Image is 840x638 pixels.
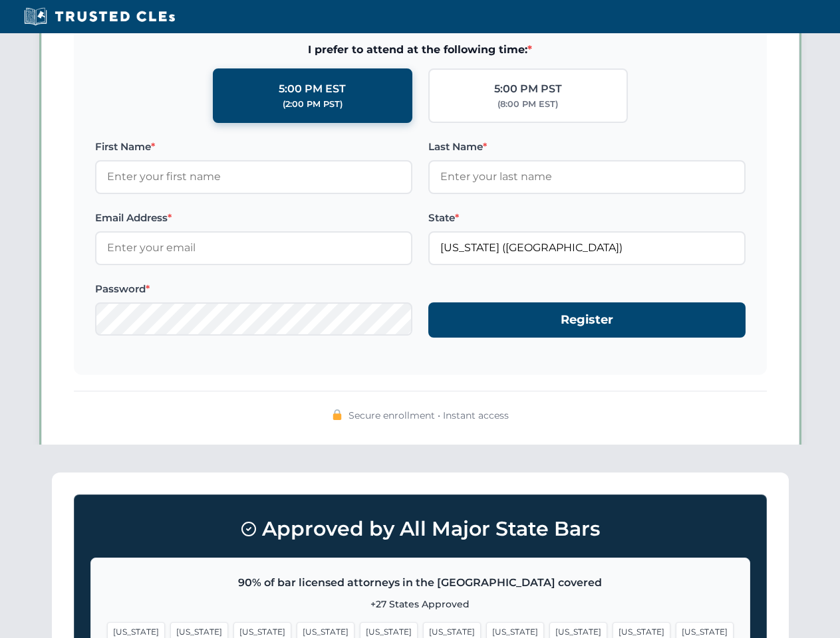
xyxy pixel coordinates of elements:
[95,231,412,265] input: Enter your email
[90,511,750,547] h3: Approved by All Major State Bars
[95,41,746,58] span: I prefer to attend at the following time:
[95,210,412,226] label: Email Address
[283,98,343,111] div: (2:00 PM PST)
[428,139,746,155] label: Last Name
[428,302,746,338] button: Register
[107,574,734,591] p: 90% of bar licensed attorneys in the [GEOGRAPHIC_DATA] covered
[494,80,562,98] div: 5:00 PM PST
[95,281,412,297] label: Password
[428,231,746,265] input: Florida (FL)
[20,7,179,27] img: Trusted CLEs
[332,409,343,420] img: 🔒
[497,98,558,111] div: (8:00 PM EST)
[95,160,412,193] input: Enter your first name
[428,160,746,193] input: Enter your last name
[95,139,412,155] label: First Name
[428,210,746,226] label: State
[279,80,346,98] div: 5:00 PM EST
[349,408,509,423] span: Secure enrollment • Instant access
[107,597,734,611] p: +27 States Approved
